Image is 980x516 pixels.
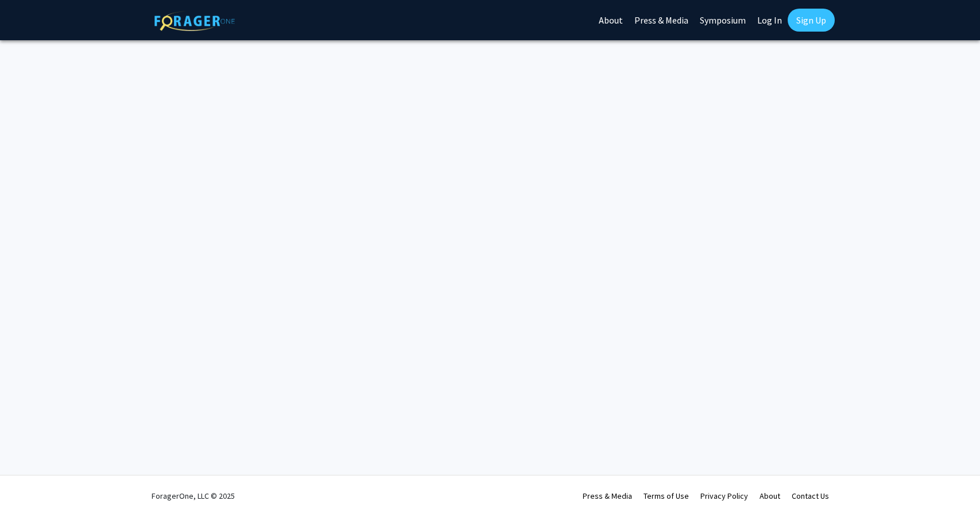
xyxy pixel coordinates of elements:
[700,491,748,501] a: Privacy Policy
[788,9,835,32] a: Sign Up
[644,491,689,501] a: Terms of Use
[152,476,235,516] div: ForagerOne, LLC © 2025
[583,491,632,501] a: Press & Media
[760,491,780,501] a: About
[792,491,829,501] a: Contact Us
[154,11,235,31] img: ForagerOne Logo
